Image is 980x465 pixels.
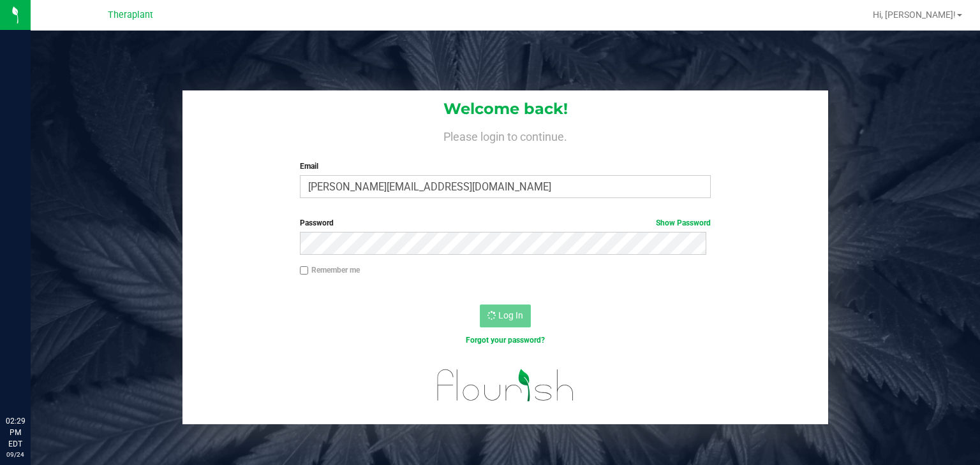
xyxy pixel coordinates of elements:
span: Hi, [PERSON_NAME]! [873,10,956,20]
h4: Please login to continue. [182,127,828,143]
span: Password [300,218,334,227]
button: Log In [480,304,531,327]
span: Log In [498,310,523,320]
img: flourish_logo.svg [425,359,586,411]
label: Remember me [300,264,360,276]
h1: Welcome back! [182,101,828,117]
p: 02:29 PM EDT [6,415,25,450]
label: Email [300,161,711,172]
a: Forgot your password? [466,336,545,345]
input: Remember me [300,266,309,275]
a: Show Password [656,218,711,227]
p: 09/24 [6,450,25,459]
span: Theraplant [108,10,153,20]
